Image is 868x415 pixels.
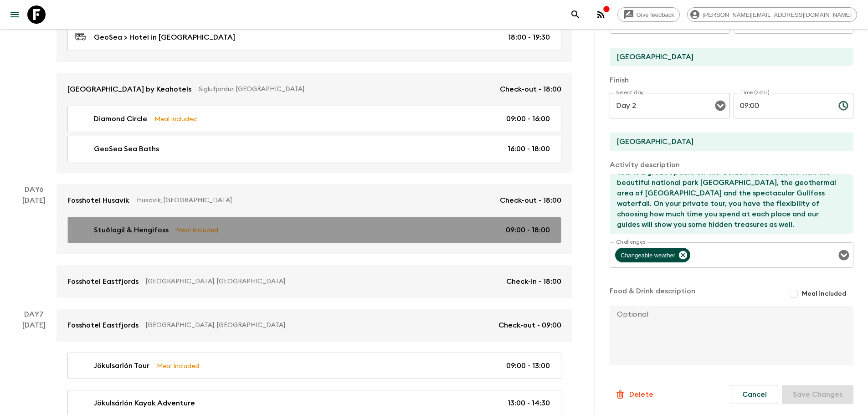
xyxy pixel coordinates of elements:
p: Delete [629,389,653,400]
button: Open [714,99,727,112]
p: Meal Included [157,361,199,371]
p: Day 7 [11,309,56,320]
p: 13:00 - 14:30 [508,398,550,409]
p: Check-out - 18:00 [500,84,561,95]
a: Fosshotel HusavikHusavik, [GEOGRAPHIC_DATA]Check-out - 18:00 [56,184,572,217]
input: hh:mm [734,93,831,118]
p: Jökulsárlón Kayak Adventure [94,398,195,409]
p: Day 6 [11,184,56,195]
p: Stuðlagil & Hengifoss [94,225,169,236]
a: [GEOGRAPHIC_DATA] by KeahotelsSiglufjordur, [GEOGRAPHIC_DATA]Check-out - 18:00 [56,73,572,106]
button: Delete [610,385,658,404]
p: Meal Included [154,114,197,124]
p: Check-out - 18:00 [500,195,561,206]
div: Changeable weather [615,248,690,262]
p: Finish [610,75,853,86]
p: Meal Included [176,225,218,235]
a: Stuðlagil & HengifossMeal Included09:00 - 18:00 [67,217,561,243]
p: [GEOGRAPHIC_DATA], [GEOGRAPHIC_DATA] [146,277,499,286]
span: Changeable weather [615,250,681,261]
input: End Location (leave blank if same as Start) [610,133,846,151]
p: 09:00 - 18:00 [506,225,550,236]
a: Jökulsarlón TourMeal Included09:00 - 13:00 [67,353,561,379]
p: Diamond Circle [94,113,147,124]
button: search adventures [566,5,585,24]
p: 09:00 - 16:00 [506,113,550,124]
span: Give feedback [632,11,679,18]
p: Fosshotel Eastfjords [67,276,139,287]
a: Fosshotel Eastfjords[GEOGRAPHIC_DATA], [GEOGRAPHIC_DATA]Check-in - 18:00 [56,265,572,298]
p: GeoSea > Hotel in [GEOGRAPHIC_DATA] [94,32,235,43]
button: Open [837,249,850,261]
label: Time (24hr) [740,89,770,97]
a: Give feedback [617,7,680,22]
a: GeoSea Sea Baths16:00 - 18:00 [67,136,561,162]
p: 09:00 - 13:00 [506,360,550,371]
label: Challenges [616,238,645,246]
button: menu [5,5,24,24]
textarea: The Golden Circle needs little introduction - it is, without doubt, the most famous sightseeing r... [610,174,846,234]
p: GeoSea Sea Baths [94,143,159,154]
p: 16:00 - 18:00 [508,143,550,154]
p: [GEOGRAPHIC_DATA] by Keahotels [67,84,191,95]
span: Meal included [802,289,846,298]
p: [GEOGRAPHIC_DATA], [GEOGRAPHIC_DATA] [146,321,491,330]
p: Jökulsarlón Tour [94,360,149,371]
button: Cancel [731,385,778,404]
p: Check-out - 09:00 [498,320,561,331]
button: Choose time, selected time is 9:00 AM [834,97,853,115]
p: Food & Drink description [610,286,695,302]
span: [PERSON_NAME][EMAIL_ADDRESS][DOMAIN_NAME] [698,11,857,18]
p: Siglufjordur, [GEOGRAPHIC_DATA] [199,85,493,94]
p: Activity description [610,159,853,170]
a: Fosshotel Eastfjords[GEOGRAPHIC_DATA], [GEOGRAPHIC_DATA]Check-out - 09:00 [56,309,572,342]
a: Diamond CircleMeal Included09:00 - 16:00 [67,106,561,132]
label: Select day [616,89,644,97]
p: Husavik, [GEOGRAPHIC_DATA] [137,196,493,205]
a: GeoSea > Hotel in [GEOGRAPHIC_DATA]18:00 - 19:30 [67,23,561,51]
p: Fosshotel Husavik [67,195,129,206]
p: 18:00 - 19:30 [508,32,550,43]
p: Fosshotel Eastfjords [67,320,139,331]
div: [DATE] [22,195,46,298]
div: [PERSON_NAME][EMAIL_ADDRESS][DOMAIN_NAME] [687,7,857,22]
input: Start Location [610,48,846,66]
p: Check-in - 18:00 [506,276,561,287]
